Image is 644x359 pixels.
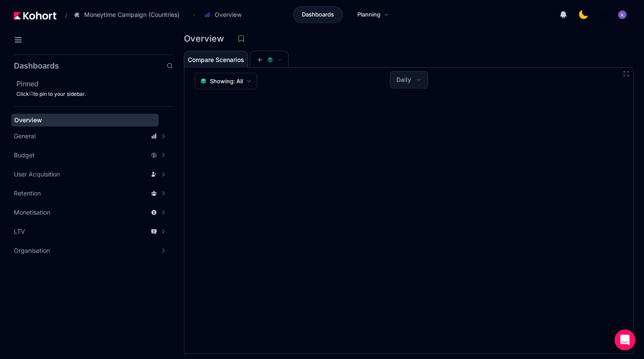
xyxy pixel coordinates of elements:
button: Showing: All [195,73,257,89]
button: Fullscreen [623,70,630,77]
span: Monetisation [14,208,50,217]
span: Organisation [14,246,50,255]
span: Dashboards [302,10,334,19]
span: Retention [14,189,41,198]
span: Compare Scenarios [188,57,244,63]
a: Overview [11,114,159,127]
a: Planning [348,7,398,23]
span: Overview [215,10,242,19]
span: User Acquisition [14,170,60,179]
div: Click to pin to your sidebar. [16,91,173,98]
h3: Overview [184,34,229,43]
span: / [58,10,67,20]
span: LTV [14,227,25,236]
div: Open Intercom Messenger [615,330,635,350]
a: Dashboards [293,7,343,23]
img: Kohort logo [14,12,56,20]
span: Moneytime Campaign (Countries) [84,10,180,19]
h2: Dashboards [14,62,59,70]
span: Showing: All [210,77,243,85]
h2: Pinned [16,78,173,89]
button: Daily [390,72,428,88]
span: › [191,11,197,18]
img: logo_MoneyTimeLogo_1_20250619094856634230.png [599,10,608,19]
button: Overview [199,7,251,22]
span: General [14,132,36,140]
span: Planning [357,10,380,19]
span: Daily [396,75,411,84]
span: Overview [14,116,42,124]
button: Moneytime Campaign (Countries) [69,7,189,22]
span: Budget [14,151,35,160]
